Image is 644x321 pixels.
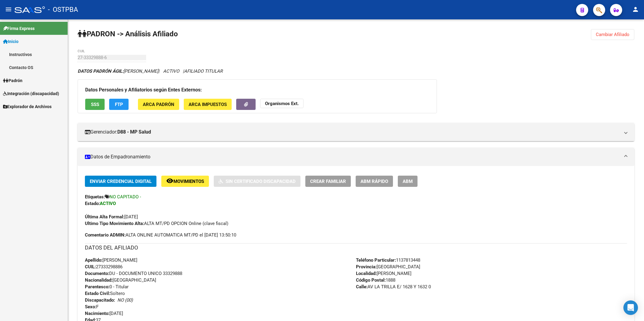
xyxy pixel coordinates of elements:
[356,277,395,283] span: 1888
[85,284,109,290] strong: Parentesco:
[85,271,109,276] strong: Documento:
[85,232,236,238] span: ALTA ONLINE AUTOMATICA MT/PD el [DATE] 13:50:10
[85,201,100,206] strong: Estado:
[78,68,223,74] i: | ACTIVO |
[117,297,133,303] i: NO (00)
[85,264,122,270] span: 27333298886
[85,194,105,200] strong: Etiquetas:
[109,99,129,110] button: FTP
[85,304,96,309] strong: Sexo:
[189,102,227,107] span: ARCA Impuestos
[356,277,386,283] strong: Código Postal:
[85,176,156,187] button: Enviar Credencial Digital
[3,25,35,32] span: Firma Express
[117,129,151,135] strong: D88 - MP Salud
[78,68,158,74] span: [PERSON_NAME]
[85,221,228,226] span: ALTA MT/PD OPCION Online (clave fiscal)
[184,68,223,74] span: AFILIADO TITULAR
[356,271,377,276] strong: Localidad:
[85,129,620,135] mat-panel-title: Gerenciador:
[85,311,123,316] span: [DATE]
[138,99,179,110] button: ARCA Padrón
[356,271,411,276] span: [PERSON_NAME]
[78,68,123,74] strong: DATOS PADRÓN ÁGIL:
[356,264,420,270] span: [GEOGRAPHIC_DATA]
[143,102,174,107] span: ARCA Padrón
[5,6,12,13] mat-icon: menu
[356,284,431,290] span: AV LA TRILLA E/ 1628 Y 1632 0
[356,176,393,187] button: ABM Rápido
[596,32,629,37] span: Cambiar Afiliado
[85,271,182,276] span: DU - DOCUMENTO UNICO 33329888
[310,179,346,184] span: Crear Familiar
[184,99,232,110] button: ARCA Impuestos
[356,257,420,263] span: 1137813448
[3,90,59,97] span: Integración (discapacidad)
[356,257,396,263] strong: Teléfono Particular:
[109,194,141,200] span: NO CAPITADO -
[591,29,634,40] button: Cambiar Afiliado
[48,3,78,16] span: - OSTPBA
[173,179,204,184] span: Movimientos
[78,30,178,38] strong: PADRON -> Análisis Afiliado
[85,291,125,296] span: Soltero
[226,179,296,184] span: Sin Certificado Discapacidad
[623,300,638,315] div: Open Intercom Messenger
[403,179,413,184] span: ABM
[85,214,138,220] span: [DATE]
[260,99,304,108] button: Organismos Ext.
[85,291,110,296] strong: Estado Civil:
[85,264,96,270] strong: CUIL:
[166,177,173,184] mat-icon: remove_red_eye
[305,176,351,187] button: Crear Familiar
[85,232,126,238] strong: Comentario ADMIN:
[361,179,388,184] span: ABM Rápido
[398,176,418,187] button: ABM
[85,154,620,160] mat-panel-title: Datos de Empadronamiento
[85,311,109,316] strong: Nacimiento:
[632,6,639,13] mat-icon: person
[85,277,156,283] span: [GEOGRAPHIC_DATA]
[78,123,634,141] mat-expansion-panel-header: Gerenciador:D88 - MP Salud
[85,257,102,263] strong: Apellido:
[3,38,18,45] span: Inicio
[85,297,115,303] strong: Discapacitado:
[91,102,99,107] span: SSS
[214,176,300,187] button: Sin Certificado Discapacidad
[3,103,52,110] span: Explorador de Archivos
[161,176,209,187] button: Movimientos
[100,201,116,206] strong: ACTIVO
[85,86,429,94] h3: Datos Personales y Afiliatorios según Entes Externos:
[85,214,124,220] strong: Última Alta Formal:
[90,179,152,184] span: Enviar Credencial Digital
[85,257,137,263] span: [PERSON_NAME]
[85,243,627,252] h3: DATOS DEL AFILIADO
[356,284,367,290] strong: Calle:
[85,284,129,290] span: 0 - Titular
[85,304,99,309] span: F
[115,102,123,107] span: FTP
[85,99,105,110] button: SSS
[78,148,634,166] mat-expansion-panel-header: Datos de Empadronamiento
[85,277,112,283] strong: Nacionalidad:
[85,221,144,226] strong: Ultimo Tipo Movimiento Alta:
[3,77,22,84] span: Padrón
[356,264,377,270] strong: Provincia:
[265,101,299,106] strong: Organismos Ext.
